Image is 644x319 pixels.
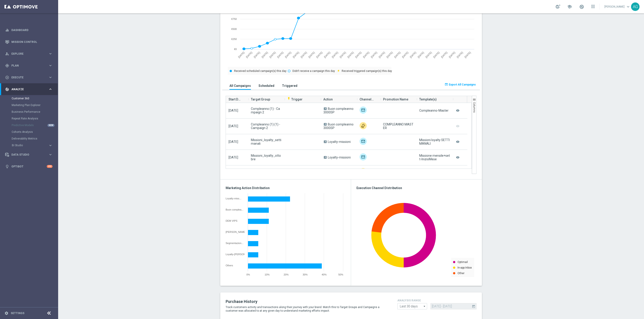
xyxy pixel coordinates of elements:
[323,107,354,114] span: Buon compleanno 3000SP
[370,51,378,58] text: [DATE]
[323,51,331,58] text: [DATE]
[360,106,367,114] div: Optimail
[226,219,245,222] div: DEM VIPS
[347,51,354,58] text: [DATE]
[567,4,572,9] span: school
[419,109,449,112] div: Compleanno-Master
[12,117,47,120] a: Repeat Rate Analysis
[360,138,367,145] img: Optimail
[11,312,24,315] a: Settings
[251,95,270,104] span: Target Group
[5,165,53,168] div: lightbulb Optibot +10
[12,95,58,102] div: Customer 360
[11,76,48,79] span: Execute
[631,2,640,11] div: AG
[12,144,44,147] span: BI Studio
[5,24,53,36] div: Dashboard
[328,156,351,159] span: Loyalty-missioni
[422,303,427,309] i: arrow_drop_down
[261,51,268,58] text: [DATE]
[226,208,245,211] div: Buon compleanno 3000SP
[12,135,58,142] div: Deliverability Metrics
[360,168,367,175] img: Other
[5,88,53,91] div: track_changes Analyze keyboard_arrow_right
[458,261,468,264] text: Optimail
[251,107,282,114] span: Compleanno (1) - Campaign 2
[441,51,448,58] text: [DATE]
[342,69,392,73] text: Received triggered campaign(s) this day
[444,81,477,88] button: open_in_browser Export All Campaigns
[282,84,297,88] h3: Triggered
[5,153,53,156] button: Data Studio keyboard_arrow_right
[360,122,367,129] div: Other
[5,52,53,56] button: person_search Explore keyboard_arrow_right
[48,152,53,157] i: keyboard_arrow_right
[48,87,53,91] i: keyboard_arrow_right
[253,51,261,58] text: [DATE]
[12,144,53,147] button: BI Studio keyboard_arrow_right
[473,102,476,113] span: Columns
[360,153,367,161] img: Optimail
[12,97,47,100] a: Customer 360
[226,242,245,244] div: Segmentazione-premio mensile
[258,84,274,88] h3: Scheduled
[245,51,253,58] text: [DATE]
[11,161,47,172] a: Optibot
[269,51,276,58] text: [DATE]
[265,273,270,276] span: 10%
[456,51,464,58] text: [DATE]
[455,154,460,161] i: remove_red_eye
[229,109,238,112] span: [DATE]
[5,76,53,79] div: play_circle_outline Execute keyboard_arrow_right
[231,28,237,30] text: €500
[323,123,354,130] span: Buon compleanno 3000SP
[12,129,58,135] div: Cohorts Analysis
[300,51,307,58] text: [DATE]
[5,153,48,157] div: Data Studio
[226,253,245,256] div: Loyalty-retail-promo
[401,51,409,58] text: [DATE]
[324,140,327,143] span: A
[397,303,427,309] input: analysis range
[383,123,414,130] span: COMPLEANNO MASTER
[5,28,53,32] div: equalizer Dashboard
[331,51,339,58] text: [DATE]
[5,165,9,169] i: lightbulb
[47,124,55,127] div: NEW
[419,95,437,104] span: Template(s)
[48,143,53,148] i: keyboard_arrow_right
[464,51,471,58] text: [DATE]
[419,154,450,161] div: Missione mensile+sett-InizioMese
[231,18,237,20] text: €750
[5,52,9,56] i: person_search
[226,186,345,190] h3: Marketing Action Distribution
[292,51,300,58] text: [DATE]
[308,51,315,58] text: [DATE]
[449,83,476,86] span: Export All Campaigns
[234,69,286,73] text: Received scheduled campaign(s) this day
[323,95,333,104] span: Action
[277,51,284,58] text: [DATE]
[12,122,58,129] div: Predictive Models
[234,48,237,50] text: €0
[5,161,53,172] div: Optibot
[316,51,323,58] text: [DATE]
[47,165,53,168] div: +10
[287,97,291,100] i: flash_on
[48,75,53,79] i: keyboard_arrow_right
[455,108,460,114] i: remove_red_eye
[360,95,374,104] span: Channel(s)
[5,36,53,48] div: Mission Control
[324,123,327,126] span: A
[338,273,343,276] span: 50%
[237,51,245,58] text: [DATE]
[11,24,53,36] a: Dashboard
[229,140,238,144] span: [DATE]
[257,81,275,90] button: Scheduled
[292,69,335,73] text: Didn't receive a campaign this day
[339,51,346,58] text: [DATE]
[11,36,53,48] a: Mission Control
[5,64,9,68] i: gps_fixed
